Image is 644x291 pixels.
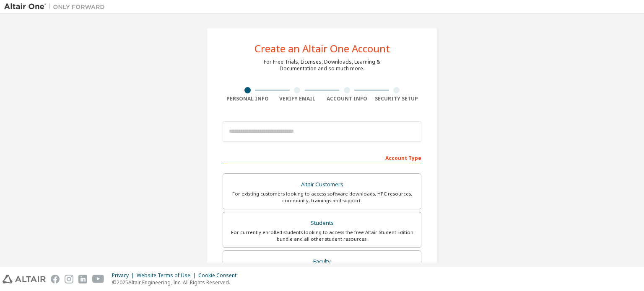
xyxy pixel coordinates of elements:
div: Account Info [322,95,372,102]
div: Account Type [223,151,421,164]
div: Create an Altair One Account [254,44,390,54]
div: Website Terms of Use [137,272,198,279]
div: Security Setup [372,95,422,102]
img: Altair One [4,3,109,11]
img: facebook.svg [51,275,60,283]
div: For currently enrolled students looking to access the free Altair Student Edition bundle and all ... [228,229,416,242]
img: altair_logo.svg [3,275,46,283]
div: Cookie Consent [198,272,241,279]
div: Privacy [112,272,137,279]
div: Students [228,217,416,229]
img: youtube.svg [92,275,104,283]
div: Verify Email [273,95,322,102]
p: © 2025 Altair Engineering, Inc. All Rights Reserved. [112,279,241,286]
img: instagram.svg [65,275,73,283]
div: Faculty [228,256,416,268]
div: Altair Customers [228,179,416,191]
div: For Free Trials, Licenses, Downloads, Learning & Documentation and so much more. [264,59,380,72]
img: linkedin.svg [78,275,87,283]
div: For existing customers looking to access software downloads, HPC resources, community, trainings ... [228,191,416,204]
div: Personal Info [223,95,273,102]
